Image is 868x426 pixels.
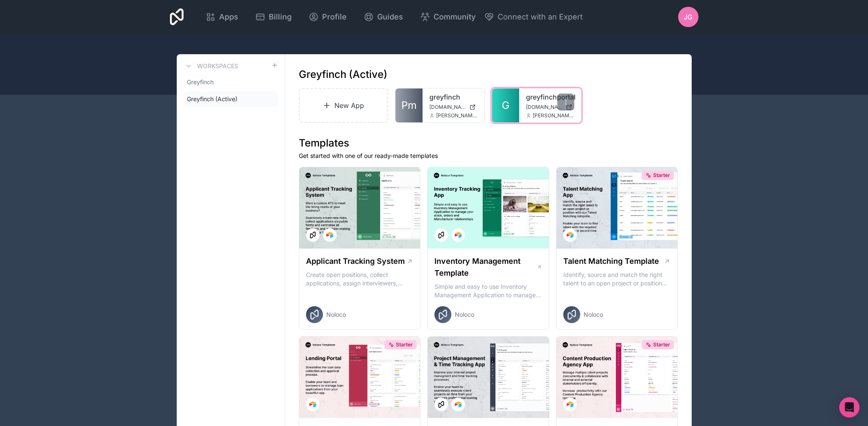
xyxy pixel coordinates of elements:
span: Guides [377,11,403,23]
p: Get started with one of our ready-made templates [299,152,678,160]
img: Airtable Logo [567,401,573,408]
a: Profile [302,8,353,26]
a: Community [413,8,482,26]
button: Connect with an Expert [484,11,583,23]
h1: Inventory Management Template [434,255,536,279]
a: Billing [248,8,298,26]
img: Airtable Logo [567,232,573,238]
span: Noloco [326,310,346,319]
a: Workspaces [184,61,238,71]
span: Starter [653,172,670,179]
p: Simple and easy to use Inventory Management Application to manage your stock, orders and Manufact... [434,282,542,299]
h1: Greyfinch (Active) [299,68,387,81]
a: Greyfinch [184,75,278,90]
span: G [502,99,509,112]
span: [PERSON_NAME][EMAIL_ADDRESS][PERSON_NAME][DOMAIN_NAME] [533,112,574,119]
span: Pm [401,99,417,112]
p: Create open positions, collect applications, assign interviewers, centralise candidate feedback a... [306,271,414,288]
span: Starter [653,341,670,348]
span: Greyfinch [187,78,214,86]
div: Open Intercom Messenger [839,397,860,418]
img: Airtable Logo [309,401,316,408]
img: Airtable Logo [455,401,462,408]
h1: Applicant Tracking System [306,255,405,267]
span: Noloco [584,310,603,319]
span: Profile [322,11,347,23]
span: Billing [269,11,292,23]
h3: Workspaces [197,62,238,70]
a: Pm [395,89,423,122]
p: Identify, source and match the right talent to an open project or position with our Talent Matchi... [563,271,671,288]
a: G [492,89,519,122]
span: Connect with an Expert [498,11,583,23]
span: Community [434,11,476,23]
h1: Templates [299,136,678,150]
a: [DOMAIN_NAME] [526,104,574,111]
span: [DOMAIN_NAME] [429,104,466,111]
a: Apps [199,8,245,26]
span: Noloco [455,310,474,319]
a: [DOMAIN_NAME] [429,104,478,111]
a: Greyfinch (Active) [184,91,278,107]
span: Starter [396,341,413,348]
a: greyfinch [429,92,478,102]
a: Guides [357,8,410,26]
img: Airtable Logo [326,232,333,238]
img: Airtable Logo [455,232,462,238]
span: Apps [219,11,238,23]
a: greyfinchportal [526,92,574,102]
h1: Talent Matching Template [563,255,659,267]
span: [DOMAIN_NAME] [526,104,562,111]
a: New App [299,88,389,123]
span: Greyfinch (Active) [187,95,237,103]
span: JG [684,12,693,22]
span: [PERSON_NAME][EMAIL_ADDRESS][PERSON_NAME][DOMAIN_NAME] [436,112,478,119]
